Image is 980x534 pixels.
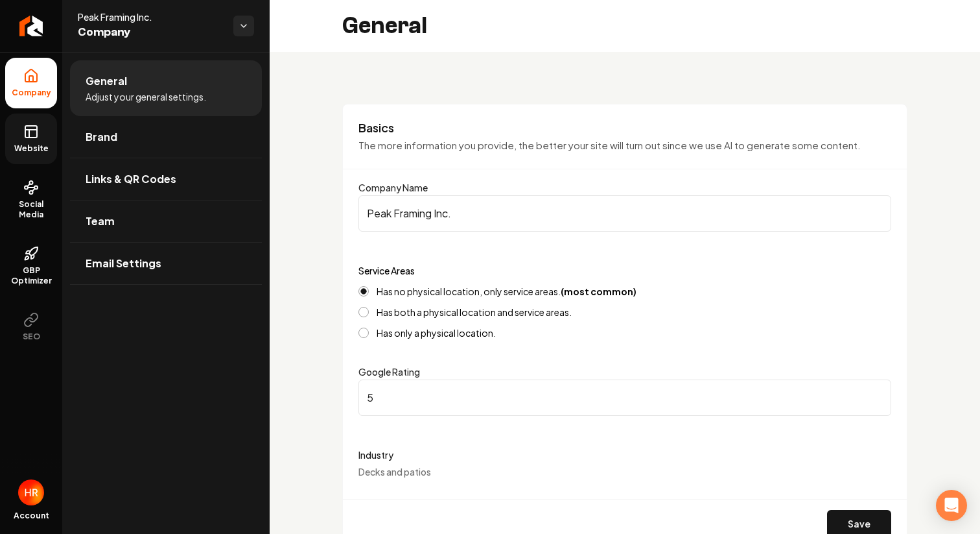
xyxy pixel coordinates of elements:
h3: Basics [358,120,891,136]
a: Team [70,200,262,242]
span: Company [78,23,223,42]
label: Company Name [358,182,428,193]
input: Google Rating [358,380,891,416]
span: Brand [86,129,117,145]
label: Google Rating [358,366,420,378]
h2: General [342,13,427,39]
span: Links & QR Codes [86,171,176,187]
button: SEO [5,302,57,352]
p: The more information you provide, the better your site will turn out since we use AI to generate ... [358,138,891,153]
label: Industry [358,447,891,463]
img: Rebolt Logo [19,16,43,36]
span: General [86,73,127,89]
span: Account [14,511,49,521]
span: GBP Optimizer [5,265,57,286]
img: Hassan Rashid [18,479,44,505]
a: Website [5,114,57,164]
a: Brand [70,116,262,158]
span: SEO [17,332,45,342]
a: Email Settings [70,243,262,284]
a: Links & QR Codes [70,158,262,200]
label: Has both a physical location and service areas. [377,308,572,317]
label: Has no physical location, only service areas. [377,287,636,296]
span: Social Media [5,199,57,220]
span: Adjust your general settings. [86,90,206,103]
div: Open Intercom Messenger [936,490,967,521]
a: Social Media [5,169,57,230]
a: GBP Optimizer [5,236,57,297]
span: Team [86,213,115,229]
span: Decks and patios [358,466,431,478]
input: Company Name [358,195,891,232]
span: Company [6,88,56,98]
span: Peak Framing Inc. [78,10,223,23]
button: Open user button [18,479,44,505]
label: Service Areas [358,265,415,276]
span: Email Settings [86,256,161,271]
span: Website [9,143,54,154]
strong: (most common) [561,285,636,297]
label: Has only a physical location. [377,328,496,337]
